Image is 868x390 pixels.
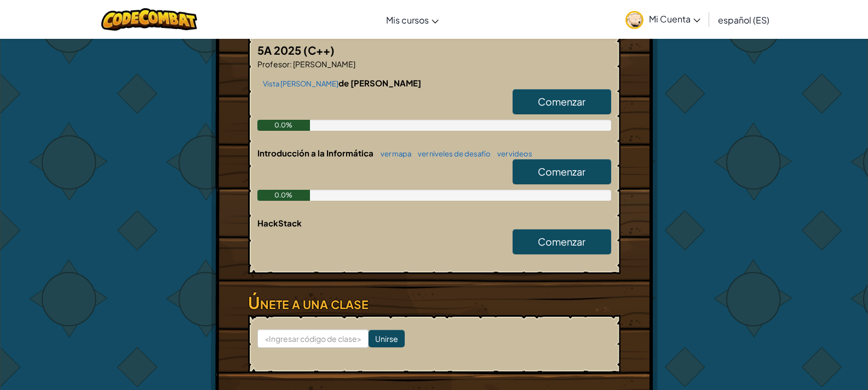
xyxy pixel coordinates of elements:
[274,121,292,129] font: 0.0%
[257,329,369,348] input: <Ingresar código de clase>
[381,5,444,34] a: Mis cursos
[293,59,355,69] font: [PERSON_NAME]
[369,330,405,347] input: Unirse
[386,14,429,26] font: Mis cursos
[101,8,197,31] img: Logotipo de CodeCombat
[257,59,290,69] font: Profesor
[263,79,338,88] font: Vista [PERSON_NAME]
[303,43,335,57] font: (C++)
[649,13,691,25] font: Mi Cuenta
[257,218,302,228] font: HackStack
[248,292,369,313] font: Únete a una clase
[625,11,643,29] img: avatar
[497,149,532,158] font: ver videos
[381,149,411,158] font: ver mapa
[274,191,292,199] font: 0.0%
[712,5,775,34] a: español (ES)
[418,149,491,158] font: ver niveles de desafío
[718,14,769,26] font: español (ES)
[538,95,585,108] font: Comenzar
[338,78,421,88] font: de [PERSON_NAME]
[538,235,585,248] font: Comenzar
[538,165,585,178] font: Comenzar
[513,229,611,254] a: Comenzar
[257,43,301,57] font: 5A 2025
[257,148,373,158] font: Introducción a la Informática
[290,59,292,69] font: :
[620,2,706,37] a: Mi Cuenta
